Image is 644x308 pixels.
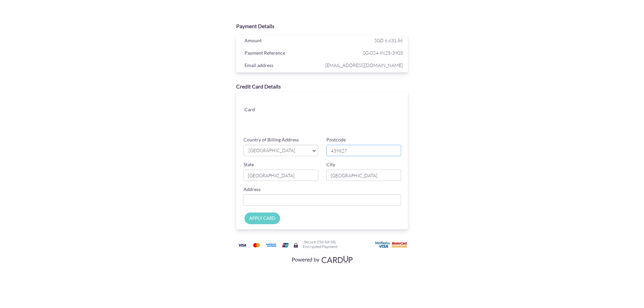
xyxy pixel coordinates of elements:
label: State [244,161,254,168]
img: Union Pay [279,241,292,249]
img: User card [375,241,409,249]
div: Payment Reference [239,49,324,59]
h6: Secure 256-bit SSL Encrypted Payment [303,240,337,248]
img: American Express [264,241,278,249]
span: [GEOGRAPHIC_DATA] [248,147,307,154]
iframe: Secure card number input frame [287,99,402,111]
img: Mastercard [250,241,263,249]
input: APPLY CARD [245,212,280,224]
img: Secure lock [293,243,299,248]
span: SG-024-IN25-3903 [324,49,403,57]
span: SGD 6,631.56 [374,38,403,43]
span: [EMAIL_ADDRESS][DOMAIN_NAME] [324,61,403,69]
iframe: Secure card security code input frame [344,113,401,125]
a: [GEOGRAPHIC_DATA] [244,145,318,156]
label: Postcode [326,136,346,143]
div: Payment Details [236,22,408,30]
label: City [326,161,335,168]
label: Address [244,186,261,193]
img: Visa, Mastercard [288,253,356,265]
div: Email address [239,61,324,71]
div: Credit Card Details [236,83,408,90]
div: Card [239,105,281,115]
label: Country of Billing Address [244,136,299,143]
iframe: Secure card expiration date input frame [287,113,344,125]
div: Amount [239,36,324,46]
img: Visa [235,241,249,249]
